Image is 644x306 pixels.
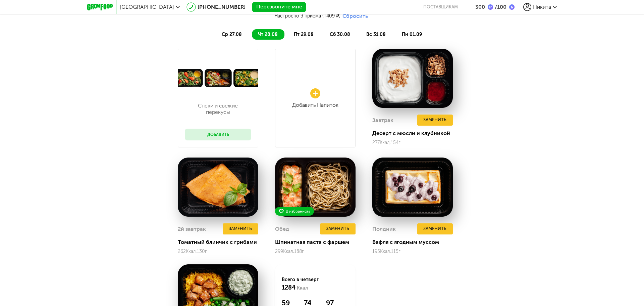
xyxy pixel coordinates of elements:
[205,249,207,254] span: г
[340,12,370,19] button: Сбросить
[192,102,245,115] p: Снеки и свежие перекусы
[380,140,391,145] span: Ккал,
[297,285,308,291] span: Ккал
[372,130,453,136] div: Десерт с мюсли и клубникой
[178,249,258,254] div: 262 130
[398,249,400,254] span: г
[509,4,515,10] img: bonus_b.cdccf46.png
[372,226,396,232] h3: Полдник
[283,249,294,254] span: Ккал,
[417,223,453,234] button: Заменить
[120,4,174,10] span: [GEOGRAPHIC_DATA]
[495,4,497,10] span: /
[488,4,493,10] img: bonus_p.2f9b352.png
[186,249,197,254] span: Ккал,
[178,158,258,217] img: big_O2prIJ9OpsTLc6Cr.png
[275,226,289,232] h3: Обед
[417,115,453,126] button: Заменить
[258,32,278,37] span: чт 28.08
[372,140,453,145] div: 277 154
[533,4,551,10] span: Никита
[372,158,453,217] img: big_dR9XaLPq6hbKZlZ6.png
[366,32,386,37] span: вс 31.08
[178,239,258,245] div: Томатный блинчик с грибами
[275,158,356,217] img: big_pO7RIQHsr54Ns4Fi.png
[292,102,338,108] div: Добавить Напиток
[185,129,251,140] button: Добавить
[178,226,206,232] h3: 2й завтрак
[330,32,350,37] span: сб 30.08
[398,140,400,145] span: г
[275,249,356,254] div: 299 188
[275,239,356,245] div: Шпинатная паста с фаршем
[380,249,391,254] span: Ккал,
[198,4,246,10] a: [PHONE_NUMBER]
[372,49,453,108] img: big_l6xQ6Nxumuvulfgv.png
[372,117,393,123] h3: Завтрак
[294,32,314,37] span: пт 29.08
[372,239,453,245] div: Вафля с ягодным муссом
[372,249,453,254] div: 195 115
[274,13,340,19] span: Настроено 3 приема (+409 ₽)
[493,4,506,10] div: 100
[475,4,485,10] div: 300
[275,207,314,216] div: В избранном
[223,223,258,234] button: Заменить
[402,32,422,37] span: пн 01.09
[252,2,306,12] button: Перезвоните мне
[302,249,304,254] span: г
[282,284,296,291] span: 1284
[320,223,356,234] button: Заменить
[282,276,349,292] div: Всего в четверг
[222,32,242,37] span: ср 27.08
[275,49,356,147] a: Добавить Напиток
